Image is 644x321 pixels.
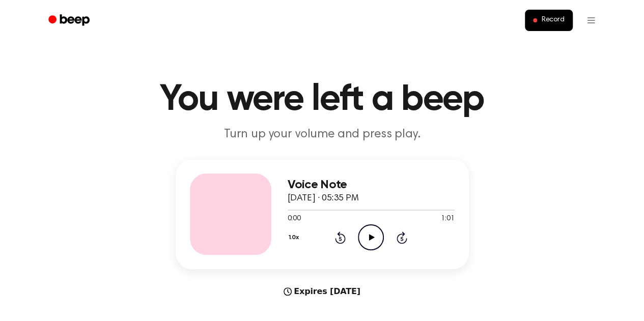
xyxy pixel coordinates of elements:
[176,285,469,298] div: Expires [DATE]
[62,81,583,118] h1: You were left a beep
[441,214,454,224] span: 1:01
[288,178,455,192] h3: Voice Note
[41,11,99,31] a: Beep
[288,229,303,246] button: 1.0x
[288,214,301,224] span: 0:00
[288,194,359,203] span: [DATE] · 05:35 PM
[541,16,564,25] span: Record
[127,126,518,143] p: Turn up your volume and press play.
[579,8,603,33] button: Open menu
[525,10,572,31] button: Record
